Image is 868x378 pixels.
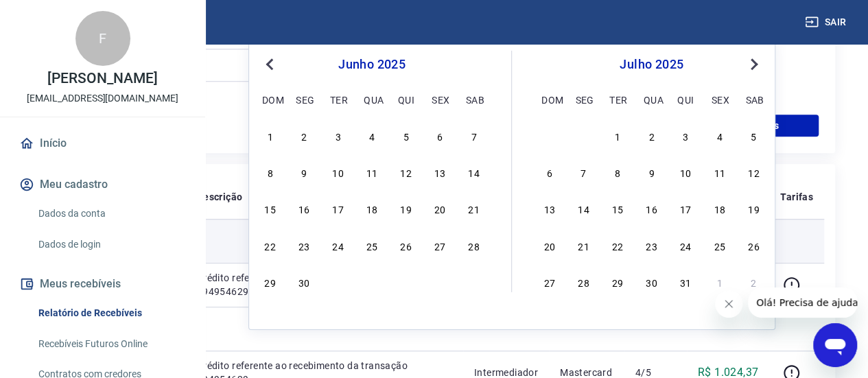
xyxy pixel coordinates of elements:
[677,237,694,253] div: Choose quinta-feira, 24 de julho de 2025
[432,164,448,180] div: Choose sexta-feira, 13 de junho de 2025
[677,164,694,180] div: Choose quinta-feira, 10 de julho de 2025
[541,200,558,217] div: Choose domingo, 13 de julho de 2025
[330,91,347,107] div: ter
[712,164,728,180] div: Choose sexta-feira, 11 de julho de 2025
[398,274,414,290] div: Choose quinta-feira, 3 de julho de 2025
[466,91,482,107] div: sab
[677,274,694,290] div: Choose quinta-feira, 31 de julho de 2025
[330,274,347,290] div: Choose terça-feira, 1 de julho de 2025
[33,231,189,259] a: Dados de login
[745,200,762,217] div: Choose sábado, 19 de julho de 2025
[296,164,312,180] div: Choose segunda-feira, 9 de junho de 2025
[745,91,762,107] div: sab
[16,169,189,200] button: Meu cadastro
[364,91,380,107] div: qua
[541,164,558,180] div: Choose domingo, 6 de julho de 2025
[262,237,279,253] div: Choose domingo, 22 de junho de 2025
[262,128,279,144] div: Choose domingo, 1 de junho de 2025
[330,164,347,180] div: Choose terça-feira, 10 de junho de 2025
[712,91,728,107] div: sex
[609,237,626,253] div: Choose terça-feira, 22 de julho de 2025
[539,126,764,292] div: month 2025-07
[260,56,484,73] div: junho 2025
[539,56,764,73] div: julho 2025
[715,290,742,318] iframe: Fechar mensagem
[745,164,762,180] div: Choose sábado, 12 de julho de 2025
[745,128,762,144] div: Choose sábado, 5 de julho de 2025
[644,128,660,144] div: Choose quarta-feira, 2 de julho de 2025
[398,91,414,107] div: qui
[677,91,694,107] div: qui
[260,126,484,292] div: month 2025-06
[262,274,279,290] div: Choose domingo, 29 de junho de 2025
[575,128,591,144] div: Choose segunda-feira, 30 de junho de 2025
[609,274,626,290] div: Choose terça-feira, 29 de julho de 2025
[432,237,448,253] div: Choose sexta-feira, 27 de junho de 2025
[364,128,380,144] div: Choose quarta-feira, 4 de junho de 2025
[575,91,591,107] div: seg
[398,200,414,217] div: Choose quinta-feira, 19 de junho de 2025
[644,200,660,217] div: Choose quarta-feira, 16 de julho de 2025
[466,274,482,290] div: Choose sábado, 5 de julho de 2025
[780,190,813,204] p: Tarifas
[33,299,189,327] a: Relatório de Recebíveis
[330,200,347,217] div: Choose terça-feira, 17 de junho de 2025
[330,128,347,144] div: Choose terça-feira, 3 de junho de 2025
[575,200,591,217] div: Choose segunda-feira, 14 de julho de 2025
[432,128,448,144] div: Choose sexta-feira, 6 de junho de 2025
[27,91,178,106] p: [EMAIL_ADDRESS][DOMAIN_NAME]
[296,274,312,290] div: Choose segunda-feira, 30 de junho de 2025
[296,237,312,253] div: Choose segunda-feira, 23 de junho de 2025
[398,237,414,253] div: Choose quinta-feira, 26 de junho de 2025
[802,10,852,35] button: Sair
[575,164,591,180] div: Choose segunda-feira, 7 de julho de 2025
[466,164,482,180] div: Choose sábado, 14 de junho de 2025
[745,274,762,290] div: Choose sábado, 2 de agosto de 2025
[330,237,347,253] div: Choose terça-feira, 24 de junho de 2025
[745,237,762,253] div: Choose sábado, 26 de julho de 2025
[364,164,380,180] div: Choose quarta-feira, 11 de junho de 2025
[75,11,130,66] div: F
[712,200,728,217] div: Choose sexta-feira, 18 de julho de 2025
[262,164,279,180] div: Choose domingo, 8 de junho de 2025
[33,330,189,358] a: Recebíveis Futuros Online
[712,274,728,290] div: Choose sexta-feira, 1 de agosto de 2025
[364,274,380,290] div: Choose quarta-feira, 2 de julho de 2025
[61,55,384,75] input: Data final
[609,91,626,107] div: ter
[8,10,115,21] span: Olá! Precisa de ajuda?
[813,323,857,367] iframe: Botão para abrir a janela de mensagens
[398,164,414,180] div: Choose quinta-feira, 12 de junho de 2025
[677,200,694,217] div: Choose quinta-feira, 17 de julho de 2025
[746,56,762,73] button: Next Month
[712,128,728,144] div: Choose sexta-feira, 4 de julho de 2025
[16,269,189,299] button: Meus recebíveis
[466,128,482,144] div: Choose sábado, 7 de junho de 2025
[466,200,482,217] div: Choose sábado, 21 de junho de 2025
[262,91,279,107] div: dom
[541,237,558,253] div: Choose domingo, 20 de julho de 2025
[575,237,591,253] div: Choose segunda-feira, 21 de julho de 2025
[609,200,626,217] div: Choose terça-feira, 15 de julho de 2025
[644,164,660,180] div: Choose quarta-feira, 9 de julho de 2025
[644,237,660,253] div: Choose quarta-feira, 23 de julho de 2025
[197,190,243,204] p: Descrição
[364,237,380,253] div: Choose quarta-feira, 25 de junho de 2025
[541,91,558,107] div: dom
[575,274,591,290] div: Choose segunda-feira, 28 de julho de 2025
[677,128,694,144] div: Choose quinta-feira, 3 de julho de 2025
[296,200,312,217] div: Choose segunda-feira, 16 de junho de 2025
[296,91,312,107] div: seg
[432,274,448,290] div: Choose sexta-feira, 4 de julho de 2025
[541,128,558,144] div: Choose domingo, 29 de junho de 2025
[398,128,414,144] div: Choose quinta-feira, 5 de junho de 2025
[364,200,380,217] div: Choose quarta-feira, 18 de junho de 2025
[541,274,558,290] div: Choose domingo, 27 de julho de 2025
[296,128,312,144] div: Choose segunda-feira, 2 de junho de 2025
[609,164,626,180] div: Choose terça-feira, 8 de julho de 2025
[432,200,448,217] div: Choose sexta-feira, 20 de junho de 2025
[466,237,482,253] div: Choose sábado, 28 de junho de 2025
[33,200,189,228] a: Dados da conta
[712,237,728,253] div: Choose sexta-feira, 25 de julho de 2025
[609,128,626,144] div: Choose terça-feira, 1 de julho de 2025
